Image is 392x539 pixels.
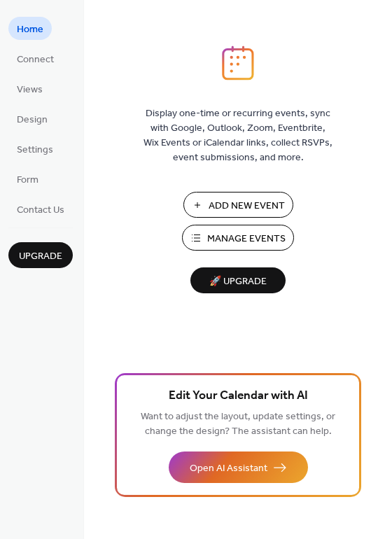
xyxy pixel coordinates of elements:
[190,267,286,293] button: 🚀 Upgrade
[207,232,286,246] span: Manage Events
[169,451,308,483] button: Open AI Assistant
[8,137,62,160] a: Settings
[8,242,73,268] button: Upgrade
[8,17,52,40] a: Home
[182,225,294,251] button: Manage Events
[8,197,73,220] a: Contact Us
[169,386,308,406] span: Edit Your Calendar with AI
[17,173,38,188] span: Form
[141,407,335,441] span: Want to adjust the layout, update settings, or change the design? The assistant can help.
[8,47,62,70] a: Connect
[222,45,254,80] img: logo_icon.svg
[17,143,53,157] span: Settings
[8,167,47,190] a: Form
[209,199,285,213] span: Add New Event
[8,77,51,100] a: Views
[190,461,267,476] span: Open AI Assistant
[199,272,277,291] span: 🚀 Upgrade
[17,203,64,218] span: Contact Us
[17,83,43,97] span: Views
[19,249,62,264] span: Upgrade
[8,107,56,130] a: Design
[17,113,48,127] span: Design
[143,106,332,165] span: Display one-time or recurring events, sync with Google, Outlook, Zoom, Eventbrite, Wix Events or ...
[17,52,54,67] span: Connect
[17,22,43,37] span: Home
[183,192,293,218] button: Add New Event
